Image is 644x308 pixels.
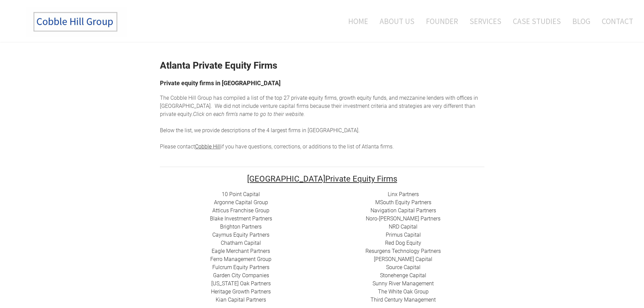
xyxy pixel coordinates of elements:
a: Contact [597,7,633,35]
a: Heritage Growth Partners [211,288,271,295]
em: Click on each firm's name to go to their website. [193,111,305,117]
a: ​Resurgens Technology Partners [365,248,441,254]
a: Linx Partners [388,191,419,197]
a: Caymus Equity Partners [212,232,269,238]
a: The White Oak Group [378,288,429,295]
img: The Cobble Hill Group LLC [26,7,127,37]
a: Services [464,7,506,35]
a: Blake Investment Partners [210,215,272,222]
a: Ferro Management Group [210,256,271,262]
a: Blog [567,7,595,35]
a: Brighton Partners [220,223,262,230]
a: 10 Point Capital [222,191,260,197]
a: Garden City Companies [213,272,269,279]
a: ​Kian Capital Partners [216,297,266,303]
a: Argonne Capital Group [214,199,268,206]
div: he top 27 private equity firms, growth equity funds, and mezzanine lenders with offices in [GEOGR... [160,94,484,151]
a: Founder [421,7,463,35]
a: NRD Capital [389,223,418,230]
a: Stonehenge Capital [380,272,426,279]
a: Red Dog Equity [385,240,421,246]
font: Private Equity Firms [247,174,397,184]
a: MSouth Equity Partners [375,199,431,206]
a: Case Studies [508,7,566,35]
strong: Atlanta Private Equity Firms [160,60,277,71]
a: Fulcrum Equity Partners​​ [212,264,269,270]
a: Home [338,7,373,35]
font: Private equity firms in [GEOGRAPHIC_DATA] [160,79,281,87]
a: Eagle Merchant Partners [212,248,270,254]
a: Atticus Franchise Group [212,207,269,214]
span: The Cobble Hill Group has compiled a list of t [160,95,267,101]
a: Navigation Capital Partners [371,207,436,214]
a: Third Century Management [371,297,436,303]
span: Please contact if you have questions, corrections, or additions to the list of Atlanta firms. [160,143,394,150]
a: Sunny River Management [373,280,434,287]
a: Noro-[PERSON_NAME] Partners [366,215,440,222]
a: [US_STATE] Oak Partners [211,280,271,287]
div: ​ [322,190,484,304]
font: [GEOGRAPHIC_DATA] [247,174,325,184]
a: Primus Capital [386,232,421,238]
a: Source Capital [386,264,421,270]
a: About Us [375,7,420,35]
a: Chatham Capital [221,240,261,246]
a: [PERSON_NAME] Capital [374,256,432,262]
a: Cobble Hill [195,143,221,150]
span: enture capital firms because their investment criteria and strategies are very different than pri... [160,103,475,117]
